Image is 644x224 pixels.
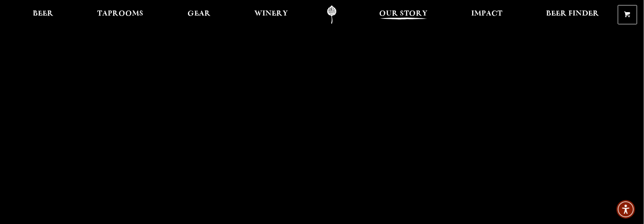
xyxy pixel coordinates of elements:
[541,5,605,24] a: Beer Finder
[379,10,428,17] span: Our Story
[187,10,211,17] span: Gear
[546,10,599,17] span: Beer Finder
[472,10,503,17] span: Impact
[249,5,293,24] a: Winery
[466,5,508,24] a: Impact
[92,5,149,24] a: Taprooms
[254,10,288,17] span: Winery
[316,5,348,24] a: Odell Home
[182,5,216,24] a: Gear
[27,5,59,24] a: Beer
[617,200,635,219] div: Accessibility Menu
[33,10,53,17] span: Beer
[374,5,433,24] a: Our Story
[97,10,143,17] span: Taprooms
